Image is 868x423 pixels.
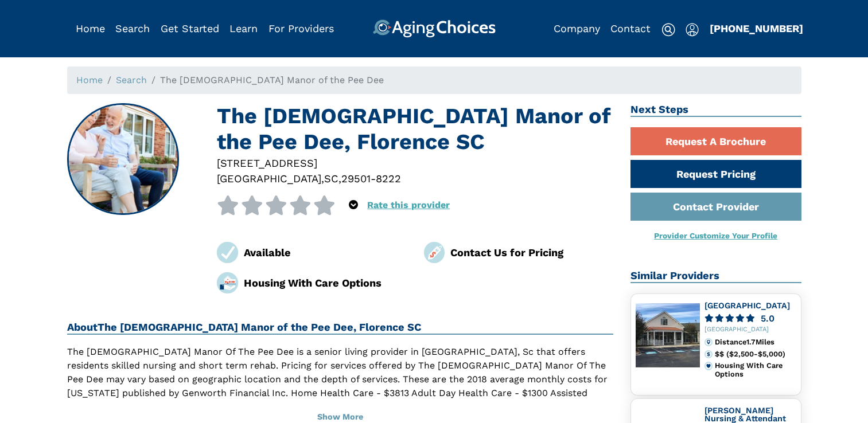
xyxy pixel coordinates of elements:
img: cost.svg [704,350,713,358]
nav: breadcrumb [67,66,801,94]
div: 5.0 [761,314,774,323]
div: Housing With Care Options [244,275,407,291]
div: $$ ($2,500-$5,000) [715,350,796,358]
h2: About The [DEMOGRAPHIC_DATA] Manor of the Pee Dee, Florence SC [67,321,614,335]
a: Provider Customize Your Profile [654,231,777,240]
a: Search [116,75,147,85]
h1: The [DEMOGRAPHIC_DATA] Manor of the Pee Dee, Florence SC [217,103,613,155]
img: AgingChoices [372,19,495,38]
img: search-icon.svg [661,23,675,37]
h2: Similar Providers [630,269,801,283]
a: Search [115,22,150,34]
a: Home [76,22,105,34]
div: Distance 1.7 Miles [715,338,796,346]
a: [GEOGRAPHIC_DATA] [704,301,790,310]
a: Get Started [161,22,219,34]
a: Rate this provider [367,199,450,210]
a: Contact [610,22,651,34]
div: Available [244,245,407,260]
a: For Providers [268,22,334,34]
a: [PHONE_NUMBER] [710,22,803,34]
a: Request Pricing [630,160,801,188]
div: 29501-8222 [341,171,401,186]
div: [STREET_ADDRESS] [217,155,613,171]
div: Popover trigger [115,19,150,38]
a: Request A Brochure [630,127,801,155]
div: Popover trigger [686,19,699,38]
img: user-icon.svg [686,23,699,37]
div: Popover trigger [349,195,358,215]
a: Contact Provider [630,193,801,221]
span: [GEOGRAPHIC_DATA] [217,173,321,185]
h2: Next Steps [630,103,801,117]
img: distance.svg [704,338,713,346]
a: Home [76,75,103,85]
img: The United Methodist Manor of the Pee Dee, Florence SC [68,104,178,214]
span: , [338,173,341,185]
span: The [DEMOGRAPHIC_DATA] Manor of the Pee Dee [160,75,384,85]
div: Contact Us for Pricing [450,245,613,260]
a: Learn [229,22,258,34]
span: , [321,173,324,185]
a: 5.0 [704,314,796,323]
a: Company [554,22,600,34]
img: primary.svg [704,362,713,370]
div: [GEOGRAPHIC_DATA] [704,326,796,334]
div: Housing With Care Options [715,362,796,378]
span: SC [324,173,338,185]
